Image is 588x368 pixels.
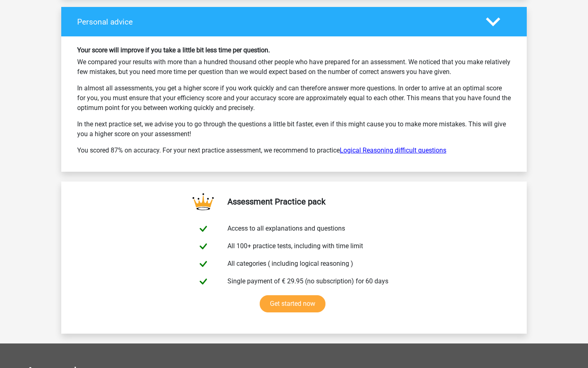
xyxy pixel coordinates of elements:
a: Logical Reasoning difficult questions [340,146,446,154]
h6: Your score will improve if you take a little bit less time per question. [77,46,511,54]
a: Get started now [260,295,325,312]
p: We compared your results with more than a hundred thousand other people who have prepared for an ... [77,57,511,77]
p: In almost all assessments, you get a higher score if you work quickly and can therefore answer mo... [77,83,511,113]
p: In the next practice set, we advise you to go through the questions a little bit faster, even if ... [77,119,511,139]
h4: Personal advice [77,17,474,27]
p: You scored 87% on accuracy. For your next practice assessment, we recommend to practice [77,146,511,155]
